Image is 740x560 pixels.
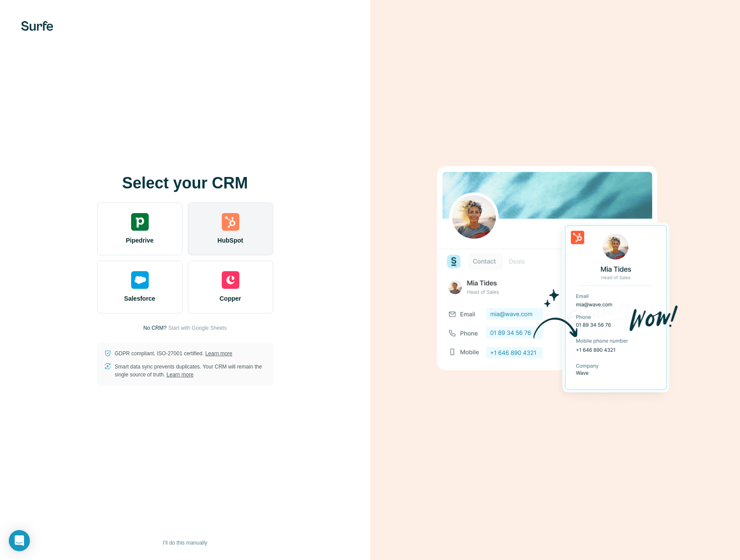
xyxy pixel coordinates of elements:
img: copper's logo [222,271,239,289]
img: salesforce's logo [131,271,149,289]
span: Copper [220,294,241,303]
a: Learn more [167,372,194,378]
img: Surfe's logo [21,21,53,31]
span: I’ll do this manually [163,539,207,547]
img: HUBSPOT image [432,152,678,408]
img: hubspot's logo [222,213,239,231]
button: I’ll do this manually [157,536,213,549]
span: Salesforce [124,294,155,303]
span: Pipedrive [126,236,154,245]
p: Smart data sync prevents duplicates. Your CRM will remain the single source of truth. [115,363,266,379]
div: Open Intercom Messenger [9,530,30,551]
a: Learn more [205,350,232,357]
button: Start with Google Sheets [168,324,227,332]
h1: Select your CRM [97,174,273,192]
p: GDPR compliant. ISO-27001 certified. [115,350,232,357]
span: HubSpot [217,236,243,245]
p: No CRM? [143,324,167,332]
img: pipedrive's logo [131,213,149,231]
